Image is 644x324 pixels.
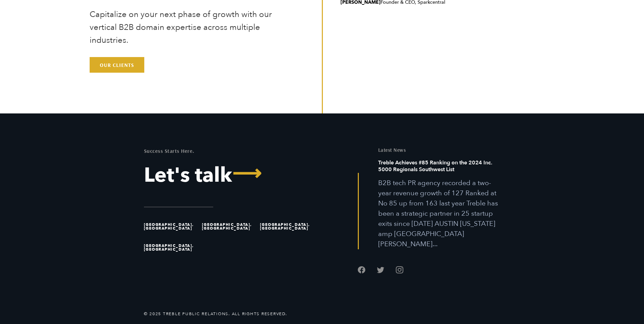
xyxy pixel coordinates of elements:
[90,57,144,73] a: Our Clients
[202,216,257,237] li: [GEOGRAPHIC_DATA], [GEOGRAPHIC_DATA]
[144,311,287,317] li: © 2025 Treble Public Relations. All Rights Reserved.
[90,8,277,47] p: Capitalize on your next phase of growth with our vertical B2B domain expertise across multiple in...
[144,237,199,258] li: [GEOGRAPHIC_DATA], [GEOGRAPHIC_DATA]
[396,266,403,274] a: Follow us on Instagram
[232,163,261,184] span: ⟶
[144,165,317,185] a: Let's Talk
[378,159,500,178] h6: Treble Achieves #85 Ranking on the 2024 Inc. 5000 Regionals Southwest List
[377,266,384,274] a: Follow us on Twitter
[378,147,500,152] h5: Latest News
[144,147,195,154] mark: Success Starts Here.
[378,178,500,249] p: B2B tech PR agency recorded a two-year revenue growth of 127 Ranked at No 85 up from 163 last yea...
[378,159,500,249] a: Read this article
[358,266,365,274] a: Follow us on Facebook
[144,216,199,237] li: [GEOGRAPHIC_DATA], [GEOGRAPHIC_DATA]
[260,216,315,237] li: [GEOGRAPHIC_DATA], [GEOGRAPHIC_DATA]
